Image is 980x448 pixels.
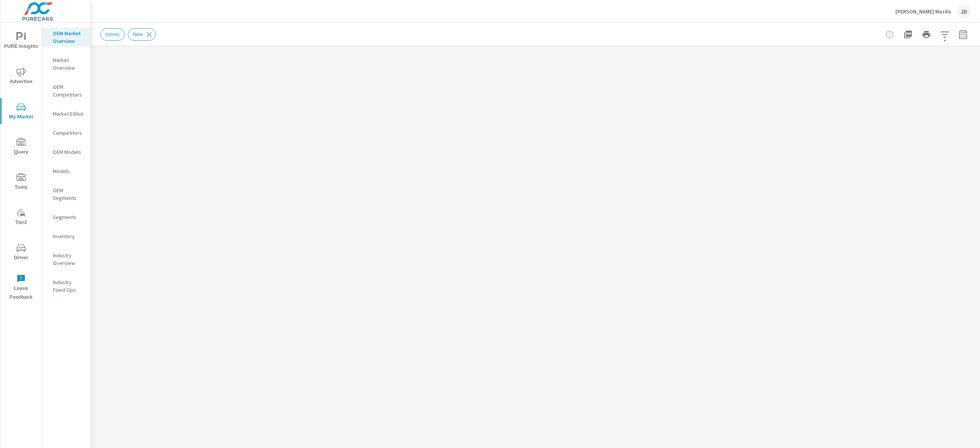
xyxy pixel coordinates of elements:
[3,67,39,86] span: Advertise
[53,83,85,98] p: OEM Competitors
[42,165,91,177] div: Models
[42,108,91,119] div: Market Editor
[937,27,952,42] button: Apply Filters
[101,31,124,37] span: (none)
[53,232,85,240] p: Inventory
[0,23,42,305] div: nav menu
[3,173,39,192] span: Tools
[3,244,39,262] span: Driver
[42,185,91,204] div: OEM Segments
[42,250,91,269] div: Industry Overview
[919,27,934,42] button: Print Report
[53,213,85,221] p: Segments
[3,208,39,227] span: Tier2
[53,56,85,72] p: Market Overview
[53,110,85,118] p: Market Editor
[3,274,39,302] span: Leave Feedback
[53,186,85,202] p: OEM Segments
[53,129,85,137] p: Competitors
[3,103,39,121] span: My Market
[53,278,85,294] p: Industry Fixed Ops
[42,211,91,223] div: Segments
[53,148,85,156] p: OEM Models
[128,31,147,37] span: New
[955,27,971,42] button: Select Date Range
[128,28,156,41] div: New
[42,81,91,100] div: OEM Competitors
[42,127,91,139] div: Competitors
[53,252,85,267] p: Industry Overview
[900,27,916,42] button: "Export Report to PDF"
[3,138,39,157] span: Query
[42,146,91,158] div: OEM Models
[42,28,91,47] div: OEM Market Overview
[42,276,91,296] div: Industry Fixed Ops
[3,32,39,51] span: PURE Insights
[53,167,85,175] p: Models
[53,29,85,45] p: OEM Market Overview
[957,5,971,18] div: JD
[42,54,91,74] div: Market Overview
[42,231,91,242] div: Inventory
[895,8,951,15] p: [PERSON_NAME] Mazda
